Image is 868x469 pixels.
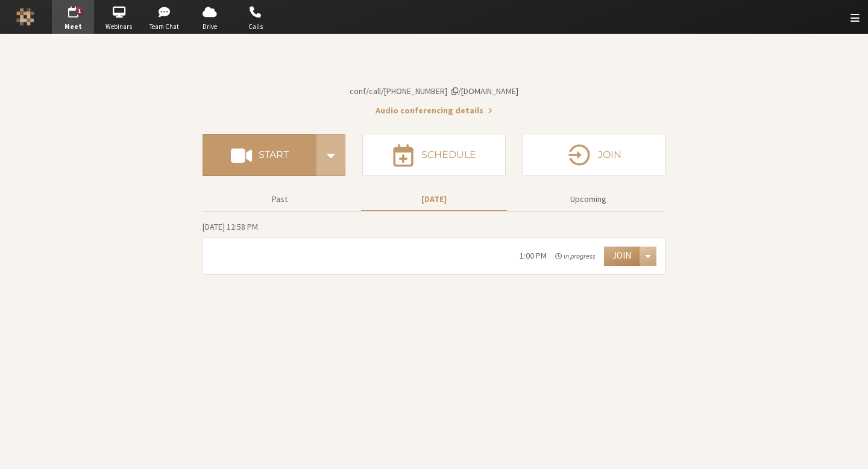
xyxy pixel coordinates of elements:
div: 1:00 PM [520,250,547,262]
div: 1 [76,7,84,15]
button: Join [523,134,665,176]
button: Past [207,189,353,210]
button: Join [604,247,640,266]
span: Team Chat [143,22,186,32]
button: Upcoming [515,189,661,210]
img: Iotum [16,8,34,26]
span: [DATE] 12:58 PM [203,221,258,232]
h4: Join [598,150,621,160]
div: Start conference options [316,134,345,176]
span: Webinars [98,22,140,32]
em: in progress [555,251,596,262]
button: Copy my meeting room linkCopy my meeting room link [350,85,518,98]
button: Audio conferencing details [376,104,492,117]
span: Meet [52,22,94,32]
section: Account details [203,55,665,117]
button: Start [203,134,316,176]
h4: Schedule [421,150,476,160]
span: Drive [189,22,231,32]
section: Today's Meetings [203,220,665,275]
button: Schedule [362,134,505,176]
iframe: Chat [838,438,859,461]
button: [DATE] [361,189,507,210]
h4: Start [259,150,289,160]
span: Calls [234,22,277,32]
div: Open menu [640,247,656,266]
span: Copy my meeting room link [350,86,518,96]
